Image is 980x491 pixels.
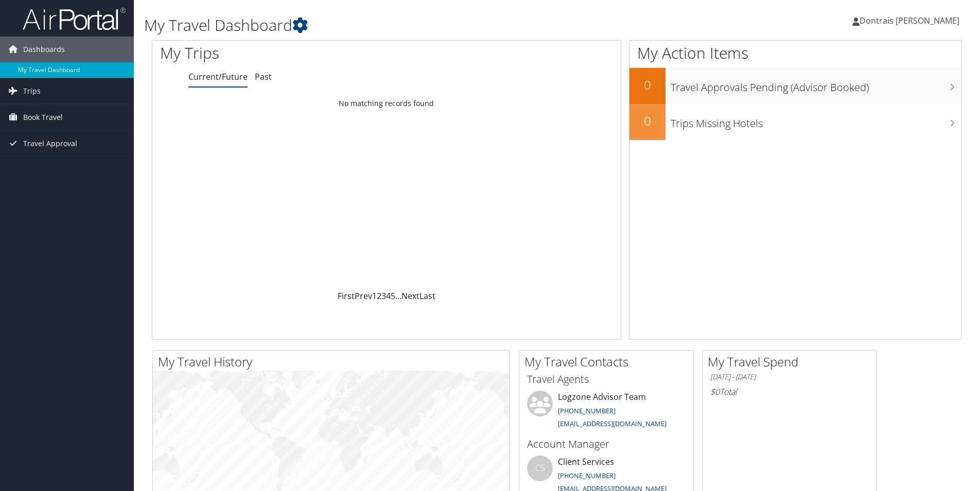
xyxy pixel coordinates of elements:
[23,104,63,130] span: Book Travel
[255,71,272,82] a: Past
[558,419,667,428] a: [EMAIL_ADDRESS][DOMAIN_NAME]
[419,290,435,302] a: Last
[629,68,961,104] a: 0Travel Approvals Pending (Advisor Booked)
[160,42,418,64] h1: My Trips
[377,290,381,302] a: 2
[629,104,961,140] a: 0Trips Missing Hotels
[710,386,720,397] span: $0
[338,290,355,302] a: First
[671,111,961,131] h3: Trips Missing Hotels
[158,353,510,371] h2: My Travel History
[558,471,616,480] a: [PHONE_NUMBER]
[23,78,41,104] span: Trips
[629,42,961,64] h1: My Action Items
[708,353,877,371] h2: My Travel Spend
[381,290,386,302] a: 3
[355,290,372,302] a: Prev
[710,372,869,382] h6: [DATE] - [DATE]
[710,386,869,397] h6: Total
[391,290,395,302] a: 5
[522,391,691,433] li: Logzone Advisor Team
[23,37,65,62] span: Dashboards
[372,290,377,302] a: 1
[23,7,126,31] img: airportal-logo.png
[629,112,666,130] h2: 0
[395,290,401,302] span: …
[188,71,248,82] a: Current/Future
[671,75,961,95] h3: Travel Approvals Pending (Advisor Booked)
[401,290,419,302] a: Next
[860,15,959,26] span: Dontrais [PERSON_NAME]
[386,290,391,302] a: 4
[23,131,77,156] span: Travel Approval
[527,455,553,481] div: CS
[558,406,616,415] a: [PHONE_NUMBER]
[527,437,686,451] h3: Account Manager
[152,94,621,113] td: No matching records found
[524,353,693,371] h2: My Travel Contacts
[852,5,970,36] a: Dontrais [PERSON_NAME]
[527,372,686,387] h3: Travel Agents
[629,76,666,94] h2: 0
[144,14,694,36] h1: My Travel Dashboard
